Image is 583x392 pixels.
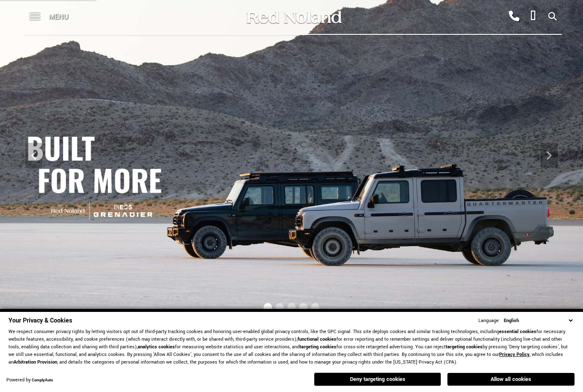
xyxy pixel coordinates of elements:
span: Go to slide 1 [264,303,272,311]
div: Powered by [6,378,53,383]
strong: targeting cookies [300,344,336,350]
span: Go to slide 5 [311,303,319,311]
div: Previous [25,143,42,168]
img: Red Noland Auto Group [245,10,342,25]
div: Language: [478,318,500,323]
strong: functional cookies [297,336,336,342]
span: Go to slide 3 [287,303,296,311]
a: ComplyAuto [32,378,53,383]
button: Allow all cookies [447,373,575,386]
strong: essential cookies [499,328,536,335]
span: Go to slide 2 [275,303,284,311]
strong: targeting cookies [446,344,483,350]
p: We respect consumer privacy rights by letting visitors opt out of third-party tracking cookies an... [8,328,575,366]
span: Your Privacy & Cookies [8,316,72,325]
select: Language Select [502,317,575,325]
span: Go to slide 4 [299,303,308,311]
a: Privacy Policy [499,351,530,358]
strong: Arbitration Provision [14,359,57,365]
button: Deny targeting cookies [314,373,441,386]
div: Next [541,143,558,168]
strong: analytics cookies [138,344,175,350]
